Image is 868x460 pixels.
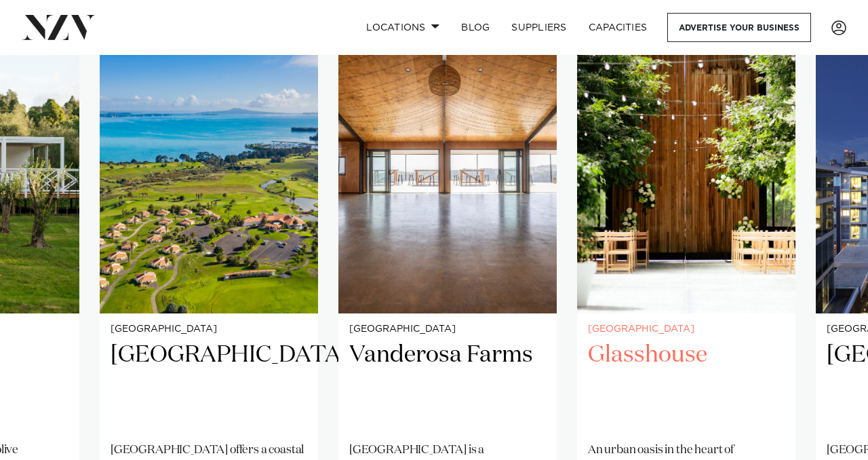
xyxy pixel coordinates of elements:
[355,13,450,42] a: Locations
[349,340,546,432] h2: Vanderosa Farms
[500,13,577,42] a: SUPPLIERS
[22,15,96,39] img: nzv-logo.png
[588,324,785,334] small: [GEOGRAPHIC_DATA]
[349,324,546,334] small: [GEOGRAPHIC_DATA]
[450,13,500,42] a: BLOG
[111,324,307,334] small: [GEOGRAPHIC_DATA]
[588,340,785,432] h2: Glasshouse
[667,13,811,42] a: Advertise your business
[111,340,307,432] h2: [GEOGRAPHIC_DATA]
[578,13,658,42] a: Capacities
